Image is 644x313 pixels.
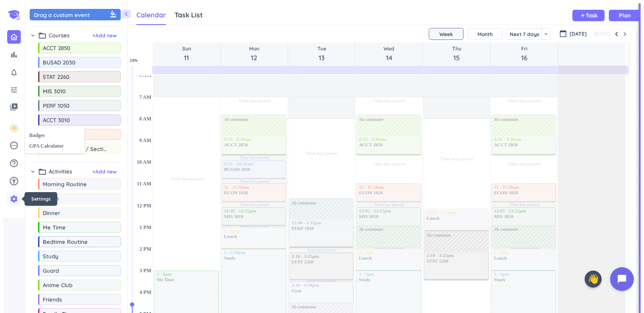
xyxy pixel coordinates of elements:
span: 12 [249,53,259,63]
a: Go to May 15, 2025 [450,44,463,64]
span: 14 [383,53,394,63]
a: Badges [25,130,84,141]
a: Go to May 16, 2025 [519,44,529,64]
span: Plan [619,13,631,18]
span: Time has passed [509,246,539,251]
span: 👋 [588,272,599,286]
a: settings [7,192,21,206]
span: Time has passed [375,246,404,251]
a: Go to May 13, 2025 [316,44,328,64]
span: Time has passed [239,179,269,184]
span: Mon [249,45,259,53]
span: 15 [452,53,461,63]
span: Tue [317,45,326,53]
i: settings [10,195,18,203]
span: Dinner [43,210,107,216]
span: Settings [31,196,50,202]
button: +Add new [92,168,117,176]
div: 9 AM [138,137,153,144]
button: Next Week [621,30,629,38]
span: Time has passed [307,248,336,252]
span: STAT 2260 [43,73,107,80]
span: Task [586,13,597,18]
span: Time has passed [239,224,269,229]
i: chevron_right [30,32,36,39]
div: 2 PM [138,246,153,252]
span: [DATE] [569,30,587,38]
span: Fri [521,45,527,53]
div: 8 AM [138,116,153,122]
span: Time has passed [170,176,203,181]
span: Time has passed [239,155,269,160]
span: 11 [182,53,191,63]
span: Study [43,253,107,260]
div: 1 PM [138,224,153,231]
i: add [580,13,586,18]
div: 3 PM [138,268,153,274]
span: Time has passed [373,161,405,166]
a: Go to May 14, 2025 [382,44,396,64]
div: 7 AM [138,94,153,101]
a: GPA Calculator [25,141,84,151]
a: Go to May 11, 2025 [180,44,193,64]
span: Bedtime Routine [43,238,107,245]
span: 16 [521,53,527,63]
i: keyboard_arrow_down [543,31,550,37]
span: Lunch [43,195,107,202]
button: addTask [572,10,605,21]
div: Drag a custom event [34,11,119,19]
span: 28 % [130,57,144,64]
i: chevron_right [30,168,36,175]
i: calendar_today [559,30,567,37]
div: 4 PM [138,289,153,296]
span: BUSAD 2030 [43,59,107,66]
span: Courses [49,31,69,40]
span: Anime Club [43,282,107,288]
span: Time has passed [307,279,336,283]
span: Week [439,31,453,37]
span: Month [477,31,493,37]
i: folder_open [38,31,47,40]
span: Thu [452,45,461,53]
span: PERF 1050 [43,102,107,109]
span: Time has passed [508,98,541,103]
i: folder_open [38,168,47,176]
span: Time has passed [373,98,405,103]
span: Me Time [43,224,107,231]
span: Activities [49,168,72,176]
span: Time has passed [508,161,541,166]
span: MIS 3010 [43,88,107,95]
span: Calendar [136,11,166,19]
i: chevron_left [122,10,130,18]
span: Time has passed [239,202,269,207]
span: Next 7 days [510,31,539,37]
a: Go to May 12, 2025 [247,44,261,64]
span: + Add new [92,32,117,39]
div: 12 PM [135,203,153,209]
span: Guard [43,267,107,274]
span: Task List [175,11,203,19]
div: 11 AM [135,181,153,187]
span: + Add new [92,168,117,176]
span: Time has passed [375,202,404,207]
span: Time has passed [509,202,539,207]
span: ACCT 2850 [43,45,107,51]
span: Morning Routine [43,181,107,187]
i: notifications_none [10,68,18,77]
button: +Add new [92,32,117,39]
span: 13 [317,53,326,63]
span: Sun [182,45,191,53]
button: [DATE] [593,29,612,39]
span: Time has passed [305,151,338,156]
span: ACCT 3010 [43,117,107,123]
button: Plan [609,10,641,21]
span: Friends [43,296,107,303]
div: 10 AM [135,159,153,165]
span: Time has passed [238,98,271,103]
span: Time has passed [440,156,473,161]
button: Previous Week [612,30,621,38]
span: Wed [383,45,394,53]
